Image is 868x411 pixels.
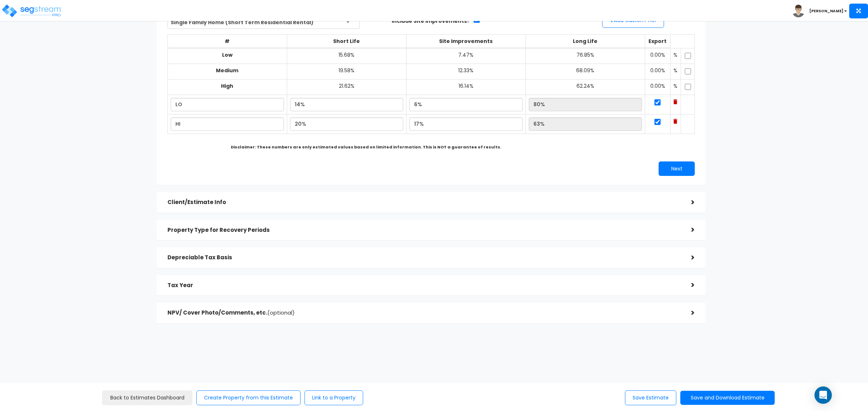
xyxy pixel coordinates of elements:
[222,51,233,59] b: Low
[267,309,295,316] span: (optional)
[102,390,192,405] a: Back to Estimates Dashboard
[221,82,233,90] b: High
[680,307,695,319] div: >
[216,67,238,74] b: Medium
[287,48,406,64] td: 15.68%
[645,64,670,79] td: 0.00%
[659,161,695,176] button: Next
[680,252,695,263] div: >
[673,119,677,124] img: Trash Icon
[167,15,359,29] span: Single Family Home (Short Term Residential Rental)
[1,4,63,18] img: logo_pro_r.png
[526,64,645,79] td: 68.09%
[167,282,680,289] h5: Tax Year
[287,35,406,48] th: Short Life
[625,390,676,405] button: Save Estimate
[680,197,695,208] div: >
[167,227,680,233] h5: Property Type for Recovery Periods
[809,8,843,14] b: [PERSON_NAME]
[406,48,526,64] td: 7.47%
[792,5,805,17] img: avatar.png
[673,99,677,104] img: Trash Icon
[196,390,301,405] button: Create Property from this Estimate
[526,79,645,95] td: 62.24%
[305,390,363,405] button: Link to a Property
[167,199,680,205] h5: Client/Estimate Info
[526,48,645,64] td: 76.85%
[167,310,680,316] h5: NPV/ Cover Photo/Comments, etc.
[168,16,359,29] span: Single Family Home (Short Term Residential Rental)
[526,35,645,48] th: Long Life
[406,35,526,48] th: Site Improvements
[680,391,775,405] button: Save and Download Estimate
[287,79,406,95] td: 21.62%
[670,64,681,79] td: %
[406,64,526,79] td: 12.33%
[680,224,695,235] div: >
[645,35,670,48] th: Export
[645,48,670,64] td: 0.00%
[680,280,695,291] div: >
[814,386,832,404] div: Open Intercom Messenger
[231,144,501,150] b: Disclaimer: These numbers are only estimated values based on limited information. This is NOT a g...
[645,79,670,95] td: 0.00%
[670,48,681,64] td: %
[167,255,680,261] h5: Depreciable Tax Basis
[167,35,287,48] th: #
[287,64,406,79] td: 19.58%
[670,79,681,95] td: %
[406,79,526,95] td: 16.14%
[392,17,470,25] label: Include Site Improvements?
